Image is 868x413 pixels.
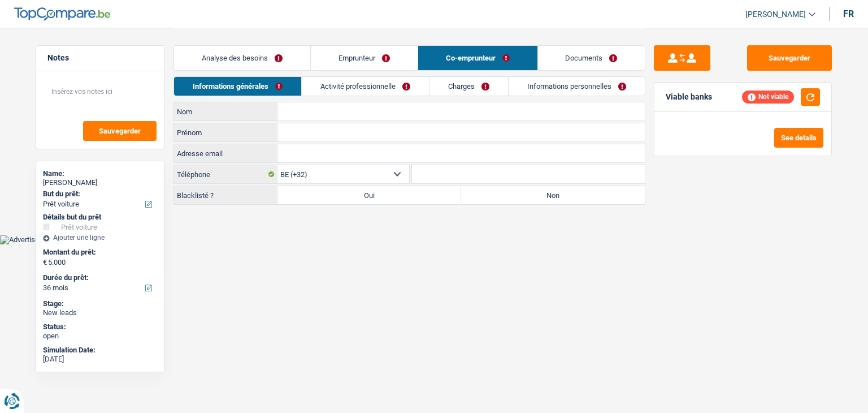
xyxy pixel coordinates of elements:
[43,169,158,178] div: Name:
[736,5,815,24] a: [PERSON_NAME]
[174,102,277,121] label: Nom
[742,91,794,103] div: Not viable
[277,186,461,204] label: Oui
[174,77,301,96] a: Informations générales
[14,7,110,21] img: TopCompare Logo
[43,213,158,222] div: Détails but du prêt
[509,77,645,96] a: Informations personnelles
[47,53,153,63] h5: Notes
[311,46,418,70] a: Emprunteur
[174,165,277,183] label: Téléphone
[174,144,277,162] label: Adresse email
[747,45,832,71] button: Sauvegarder
[412,165,645,183] input: 401020304
[43,346,158,355] div: Simulation Date:
[43,355,158,364] div: [DATE]
[174,123,277,141] label: Prénom
[43,332,158,341] div: open
[774,128,823,148] button: See details
[418,46,537,70] a: Co-emprunteur
[843,8,854,19] div: fr
[43,190,155,199] label: But du prêt:
[99,127,141,135] span: Sauvegarder
[43,308,158,317] div: New leads
[43,322,158,332] div: Status:
[43,299,158,308] div: Stage:
[538,46,645,70] a: Documents
[429,77,508,96] a: Charges
[745,10,806,19] span: [PERSON_NAME]
[43,178,158,187] div: [PERSON_NAME]
[83,121,157,141] button: Sauvegarder
[43,248,155,257] label: Montant du prêt:
[174,186,277,204] label: Blacklisté ?
[43,258,47,267] span: €
[461,186,645,204] label: Non
[43,273,155,282] label: Durée du prêt:
[302,77,429,96] a: Activité professionnelle
[174,46,310,70] a: Analyse des besoins
[666,92,712,102] div: Viable banks
[43,234,158,242] div: Ajouter une ligne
